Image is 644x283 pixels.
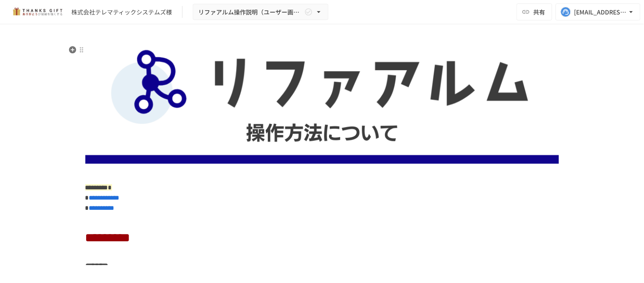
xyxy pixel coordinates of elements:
button: リファアルム操作説明（ユーザー画面） [193,4,329,20]
span: 共有 [534,7,546,17]
div: [EMAIL_ADDRESS][DOMAIN_NAME] [574,7,627,17]
div: 株式会社テレマティックシステムズ様 [71,8,172,17]
img: KJcjZk2496u4ezYrGPPjG1E4YuyS9ygWAItFtj9JaiC [85,45,559,164]
span: リファアルム操作説明（ユーザー画面） [198,7,303,17]
button: 共有 [517,3,552,20]
img: mMP1OxWUAhQbsRWCurg7vIHe5HqDpP7qZo7fRoNLXQh [10,5,65,19]
button: [EMAIL_ADDRESS][DOMAIN_NAME] [556,3,641,20]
